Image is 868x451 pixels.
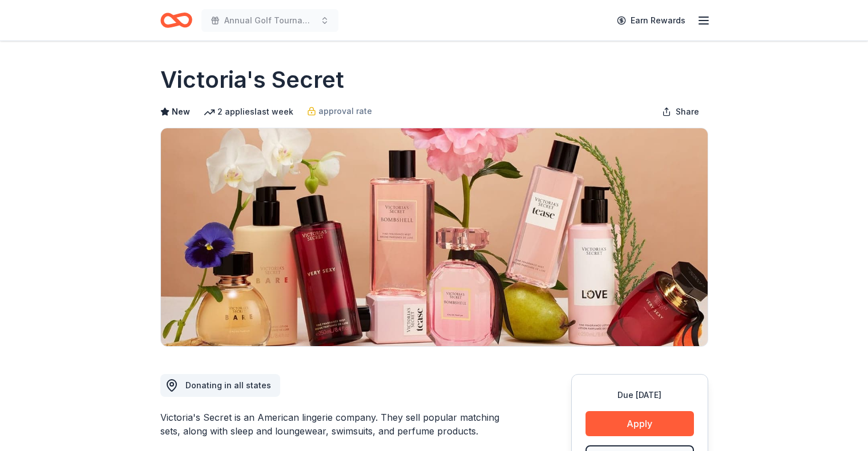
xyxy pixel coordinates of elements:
[586,411,694,436] button: Apply
[160,411,516,438] div: Victoria's Secret is an American lingerie company. They sell popular matching sets, along with sl...
[676,105,699,119] span: Share
[653,100,708,123] button: Share
[160,7,192,34] a: Home
[586,388,694,402] div: Due [DATE]
[161,128,708,346] img: Image for Victoria's Secret
[307,104,372,118] a: approval rate
[204,105,293,119] div: 2 applies last week
[610,10,692,31] a: Earn Rewards
[224,14,316,27] span: Annual Golf Tournament
[201,9,338,32] button: Annual Golf Tournament
[172,105,190,119] span: New
[318,104,372,118] span: approval rate
[160,64,344,96] h1: Victoria's Secret
[185,380,271,390] span: Donating in all states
